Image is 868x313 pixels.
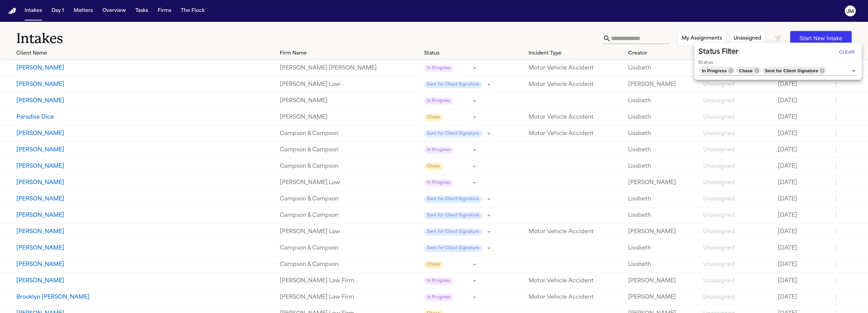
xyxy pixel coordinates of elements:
[699,66,735,75] div: In Progress
[699,67,729,75] span: In Progress
[762,67,821,75] span: Sent for Client Signature
[736,67,755,75] span: Chase
[736,66,761,75] div: Chase
[698,47,739,58] h2: Status Filter
[836,47,858,58] button: Clear
[762,66,826,75] div: Sent for Client Signature
[698,60,713,66] label: Status
[849,66,858,76] button: Open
